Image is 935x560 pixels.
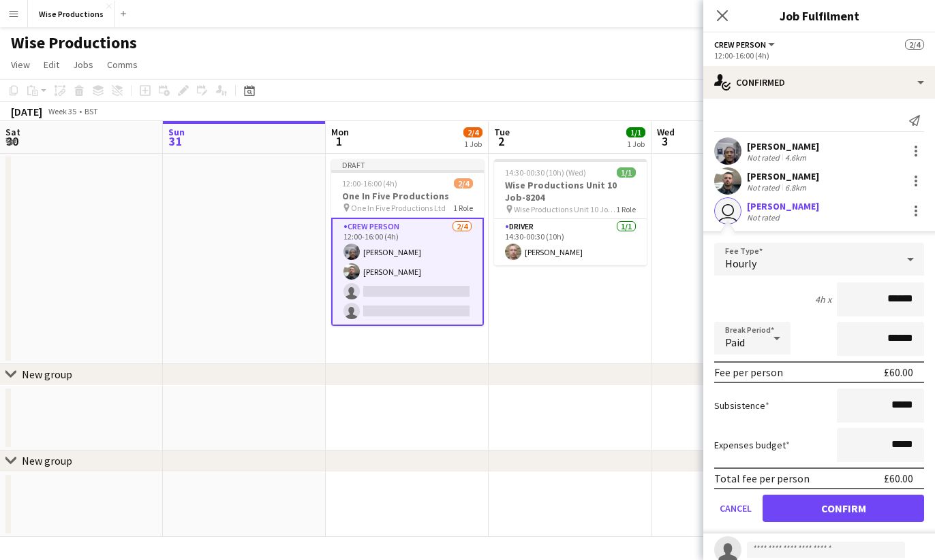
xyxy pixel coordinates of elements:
span: Edit [44,59,59,71]
span: Wed [657,126,675,138]
h3: Job Fulfilment [703,7,935,24]
span: Jobs [73,59,93,71]
button: Confirm [763,495,924,522]
a: Jobs [67,56,99,73]
h3: Wise Productions Unit 10 Job-8204 [494,179,647,203]
div: Not rated [747,182,782,193]
div: Not rated [747,152,782,163]
label: Expenses budget [714,439,790,451]
a: Edit [38,56,65,73]
div: Draft [331,159,484,170]
span: Week 35 [45,106,79,116]
span: 1/1 [617,167,636,178]
span: Wise Productions Unit 10 Job-8204 [514,204,616,214]
span: Comms [107,59,138,71]
div: [PERSON_NAME] [747,200,819,212]
span: 2/4 [454,178,473,188]
span: 14:30-00:30 (10h) (Wed) [505,167,586,178]
div: 4.6km [782,152,809,163]
span: 1 Role [616,204,636,214]
span: 3 [655,133,675,149]
app-card-role: Crew Person2/412:00-16:00 (4h)[PERSON_NAME][PERSON_NAME] [331,218,484,326]
button: Cancel [714,495,757,522]
button: Wise Productions [28,1,115,27]
div: 12:00-16:00 (4h) [714,50,924,61]
span: Tue [494,126,510,138]
div: Total fee per person [714,472,810,485]
span: Sat [5,126,20,138]
div: [PERSON_NAME] [747,170,819,182]
h1: Wise Productions [11,33,137,53]
span: 1 [329,133,349,149]
span: 31 [166,133,185,149]
button: Crew Person [714,39,777,50]
div: [DATE] [11,105,42,118]
span: Hourly [725,257,756,270]
span: 2 [492,133,510,149]
app-job-card: Draft12:00-16:00 (4h)2/4One In Five Productions One In Five Productions Ltd1 RoleCrew Person2/412... [331,159,484,326]
h3: One In Five Productions [331,190,484,202]
app-job-card: 14:30-00:30 (10h) (Wed)1/1Wise Productions Unit 10 Job-8204 Wise Productions Unit 10 Job-82041 Ro... [494,159,647,265]
span: One In Five Productions Ltd [351,203,446,213]
span: 2/4 [463,127,482,137]
div: Not rated [747,212,782,223]
div: BST [85,106,98,116]
span: 12:00-16:00 (4h) [342,178,397,188]
span: 30 [3,133,20,149]
span: Paid [725,335,745,349]
div: £60.00 [884,472,913,485]
span: Crew Person [714,39,766,50]
span: Sun [168,126,185,138]
div: Confirmed [703,66,935,99]
div: 1 Job [464,139,482,149]
a: View [5,56,35,73]
span: View [11,59,30,71]
div: Fee per person [714,365,783,379]
label: Subsistence [714,399,769,412]
div: 1 Job [627,139,645,149]
div: New group [22,454,72,467]
span: 1/1 [626,127,645,137]
div: New group [22,367,72,381]
div: [PERSON_NAME] [747,140,819,152]
span: 1 Role [453,203,473,213]
div: 6.8km [782,182,809,193]
app-card-role: Driver1/114:30-00:30 (10h)[PERSON_NAME] [494,219,647,265]
div: 4h x [815,293,831,306]
a: Comms [102,56,143,73]
span: 2/4 [905,39,924,50]
div: £60.00 [884,365,913,379]
span: Mon [331,126,349,138]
